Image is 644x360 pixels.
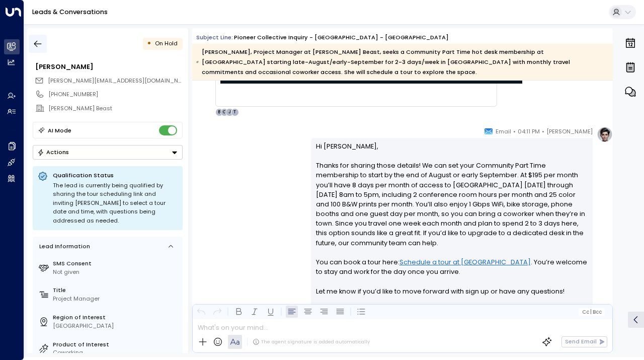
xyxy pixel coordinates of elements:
[53,268,179,276] div: Not given
[53,295,179,303] div: Project Manager
[590,309,592,315] span: |
[316,141,588,306] p: Hi [PERSON_NAME], Thanks for sharing those details! We can set your Community Part Time membershi...
[53,348,179,357] div: Coworking
[195,306,207,318] button: Undo
[48,90,182,99] div: [PHONE_NUMBER]
[48,77,183,85] span: julia@wunderbeast.com
[53,259,179,268] label: SMS Consent
[234,33,449,42] div: Pioneer Collective Inquiry - [GEOGRAPHIC_DATA] - [GEOGRAPHIC_DATA]
[496,126,511,136] span: Email
[32,8,108,16] a: Leads & Conversations
[196,33,233,41] span: Subject Line:
[253,338,370,345] div: The agent signature is added automatically
[33,145,183,160] div: Button group with a nested menu
[231,108,239,116] div: T
[196,47,608,77] div: [PERSON_NAME], Project Manager at [PERSON_NAME] Beast, seeks a Community Part Time hot desk membe...
[155,39,178,47] span: On Hold
[513,126,516,136] span: •
[53,313,179,322] label: Region of Interest
[582,309,602,315] span: Cc Bcc
[225,108,233,116] div: J
[53,286,179,295] label: Title
[53,322,179,330] div: [GEOGRAPHIC_DATA]
[36,242,90,251] div: Lead Information
[53,181,178,226] div: The lead is currently being qualified by sharing the tour scheduling link and inviting [PERSON_NA...
[48,77,192,85] span: [PERSON_NAME][EMAIL_ADDRESS][DOMAIN_NAME]
[147,36,151,51] div: •
[542,126,544,136] span: •
[546,126,593,136] span: [PERSON_NAME]
[399,257,531,267] a: Schedule a tour at [GEOGRAPHIC_DATA]
[211,306,223,318] button: Redo
[48,104,182,113] div: [PERSON_NAME] Beast
[518,126,540,136] span: 04:11 PM
[220,108,228,116] div: C
[215,108,223,116] div: B
[37,149,69,156] div: Actions
[579,308,605,316] button: Cc|Bcc
[53,340,179,349] label: Product of Interest
[597,126,613,142] img: profile-logo.png
[53,171,178,179] p: Qualification Status
[33,145,183,160] button: Actions
[35,62,182,71] div: [PERSON_NAME]
[48,125,71,135] div: AI Mode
